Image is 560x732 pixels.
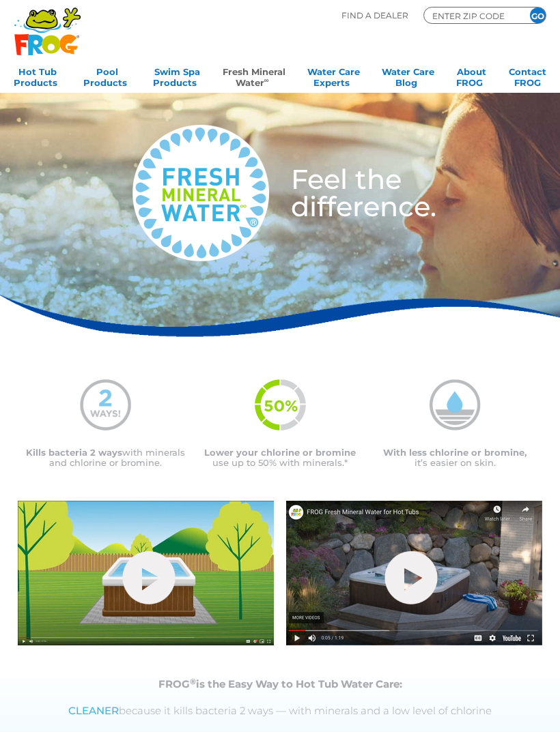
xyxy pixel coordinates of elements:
strong: FROG is the Easy Way to Hot Tub Water Care: [158,677,402,690]
span: With less chlorine or bromine, [383,447,527,458]
a: Water CareExperts [307,62,360,89]
input: GO [530,8,546,23]
p: with minerals and chlorine or bromine. [18,448,193,468]
a: Swim SpaProducts [153,62,201,89]
span: CLEANER [68,704,119,717]
img: fmw-hot-tub-cover-2 [286,501,542,645]
a: Hot TubProducts [14,62,61,89]
a: PoolProducts [83,62,131,89]
img: fmw-hot-tub-cover-1 [18,501,274,645]
p: Find A Dealer [341,7,408,24]
a: Fresh MineralWater∞ [223,62,285,89]
img: mineral-water-2-ways [80,379,131,430]
sup: ® [190,677,196,686]
sup: ∞ [264,76,269,84]
span: Lower your chlorine or bromine [204,447,356,458]
img: fresh-mineral-water-logo-medium [132,125,269,261]
a: Water CareBlog [382,62,434,89]
a: ContactFROG [509,62,546,89]
a: AboutFROG [456,62,487,89]
img: mineral-water-less-chlorine [430,379,481,430]
h3: Feel the difference. [291,166,514,220]
img: fmw-50percent-icon [255,379,306,430]
p: use up to 50% with minerals.* [193,448,367,468]
p: it’s easier on skin. [367,448,542,468]
span: Kills bacteria 2 ways [26,447,122,458]
p: because it kills bacteria 2 ways — with minerals and a low level of chlorine [35,705,525,716]
input: Zip Code Form [431,10,513,22]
